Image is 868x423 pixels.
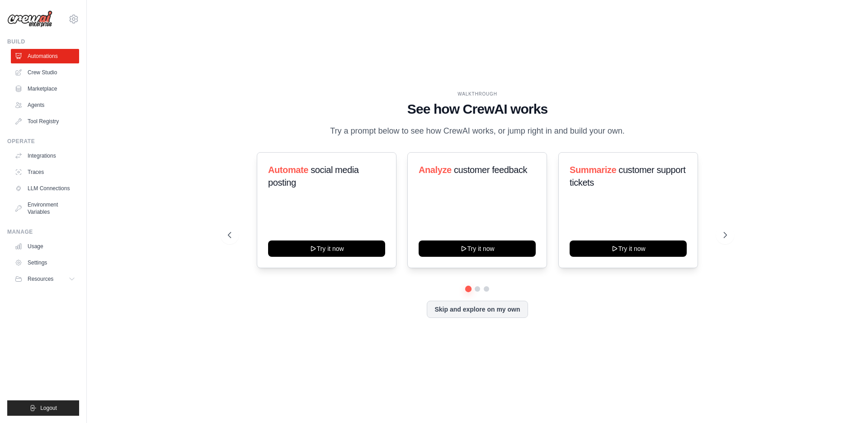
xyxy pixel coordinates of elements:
span: Resources [28,275,53,283]
span: customer support tickets [570,165,685,187]
a: Tool Registry [11,114,79,129]
div: Build [7,38,79,45]
a: Automations [11,49,79,63]
button: Try it now [570,240,687,257]
div: WALKTHROUGH [228,91,727,97]
span: Summarize [570,165,616,175]
h1: See how CrewAI works [228,101,727,117]
a: Settings [11,255,79,270]
a: Agents [11,98,79,112]
img: Logo [7,10,52,28]
a: Usage [11,239,79,254]
a: LLM Connections [11,181,79,196]
button: Logout [7,400,79,416]
a: Traces [11,165,79,179]
button: Try it now [419,240,536,257]
span: customer feedback [454,165,527,175]
button: Try it now [268,240,385,257]
a: Marketplace [11,82,79,96]
a: Integrations [11,149,79,163]
span: Logout [40,404,57,412]
div: Operate [7,138,79,145]
p: Try a prompt below to see how CrewAI works, or jump right in and build your own. [325,125,629,138]
a: Crew Studio [11,65,79,80]
a: Environment Variables [11,197,79,219]
span: Analyze [419,165,452,175]
button: Skip and explore on my own [427,301,528,318]
button: Resources [11,272,79,286]
span: social media posting [268,165,359,187]
div: Manage [7,228,79,236]
span: Automate [268,165,308,175]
